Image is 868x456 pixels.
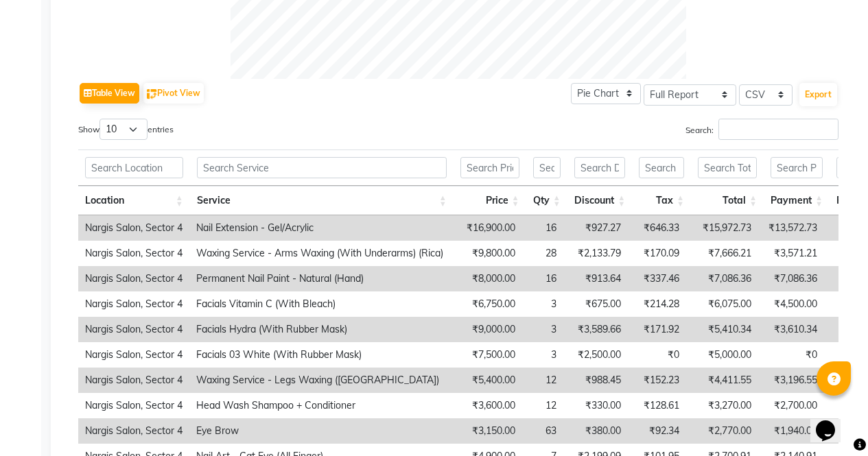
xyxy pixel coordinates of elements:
[563,418,628,444] td: ₹380.00
[758,342,824,368] td: ₹0
[522,418,563,444] td: 63
[758,393,824,418] td: ₹2,700.00
[78,119,174,140] label: Show entries
[189,291,450,317] td: Facials Vitamin C (With Bleach)
[78,342,189,368] td: Nargis Salon, Sector 4
[632,186,691,215] th: Tax: activate to sort column ascending
[628,368,686,393] td: ₹152.23
[197,157,447,178] input: Search Service
[522,266,563,291] td: 16
[686,266,758,291] td: ₹7,086.36
[450,241,522,266] td: ₹9,800.00
[189,342,450,368] td: Facials 03 White (With Rubber Mask)
[628,215,686,241] td: ₹646.33
[189,317,450,342] td: Facials Hydra (With Rubber Mask)
[686,418,758,444] td: ₹2,770.00
[686,342,758,368] td: ₹5,000.00
[628,342,686,368] td: ₹0
[563,266,628,291] td: ₹913.64
[522,368,563,393] td: 12
[78,393,189,418] td: Nargis Salon, Sector 4
[628,266,686,291] td: ₹337.46
[758,368,824,393] td: ₹3,196.55
[758,266,824,291] td: ₹7,086.36
[450,291,522,317] td: ₹6,750.00
[189,215,450,241] td: Nail Extension - Gel/Acrylic
[78,215,189,241] td: Nargis Salon, Sector 4
[454,186,526,215] th: Price: activate to sort column ascending
[85,157,183,178] input: Search Location
[189,418,450,444] td: Eye Brow
[628,241,686,266] td: ₹170.09
[78,418,189,444] td: Nargis Salon, Sector 4
[450,266,522,291] td: ₹8,000.00
[78,317,189,342] td: Nargis Salon, Sector 4
[450,215,522,241] td: ₹16,900.00
[574,157,626,178] input: Search Discount
[99,119,148,140] select: Showentries
[522,317,563,342] td: 3
[78,291,189,317] td: Nargis Salon, Sector 4
[522,342,563,368] td: 3
[78,368,189,393] td: Nargis Salon, Sector 4
[526,186,567,215] th: Qty: activate to sort column ascending
[450,342,522,368] td: ₹7,500.00
[718,119,838,140] input: Search:
[686,393,758,418] td: ₹3,270.00
[628,393,686,418] td: ₹128.61
[563,241,628,266] td: ₹2,133.79
[78,186,190,215] th: Location: activate to sort column ascending
[450,418,522,444] td: ₹3,150.00
[758,317,824,342] td: ₹3,610.34
[78,266,189,291] td: Nargis Salon, Sector 4
[686,241,758,266] td: ₹7,666.21
[563,368,628,393] td: ₹988.45
[143,83,204,104] button: Pivot View
[189,368,450,393] td: Waxing Service - Legs Waxing ([GEOGRAPHIC_DATA])
[450,393,522,418] td: ₹3,600.00
[190,186,454,215] th: Service: activate to sort column ascending
[771,157,823,178] input: Search Payment
[639,157,684,178] input: Search Tax
[563,393,628,418] td: ₹330.00
[563,317,628,342] td: ₹3,589.66
[522,215,563,241] td: 16
[522,291,563,317] td: 3
[189,241,450,266] td: Waxing Service - Arms Waxing (With Underarms) (Rica)
[758,241,824,266] td: ₹3,571.21
[758,291,824,317] td: ₹4,500.00
[758,215,824,241] td: ₹13,572.73
[628,418,686,444] td: ₹92.34
[450,317,522,342] td: ₹9,000.00
[691,186,764,215] th: Total: activate to sort column ascending
[758,418,824,444] td: ₹1,940.00
[189,266,450,291] td: Permanent Nail Paint - Natural (Hand)
[628,291,686,317] td: ₹214.28
[522,393,563,418] td: 12
[78,241,189,266] td: Nargis Salon, Sector 4
[147,89,157,99] img: pivot.png
[799,83,837,106] button: Export
[567,186,633,215] th: Discount: activate to sort column ascending
[686,291,758,317] td: ₹6,075.00
[450,368,522,393] td: ₹5,400.00
[698,157,757,178] input: Search Total
[563,215,628,241] td: ₹927.27
[628,317,686,342] td: ₹171.92
[80,83,139,104] button: Table View
[533,157,561,178] input: Search Qty
[764,186,830,215] th: Payment: activate to sort column ascending
[685,119,838,140] label: Search:
[522,241,563,266] td: 28
[189,393,450,418] td: Head Wash Shampoo + Conditioner
[686,317,758,342] td: ₹5,410.34
[563,342,628,368] td: ₹2,500.00
[686,368,758,393] td: ₹4,411.55
[810,401,854,442] iframe: chat widget
[460,157,519,178] input: Search Price
[563,291,628,317] td: ₹675.00
[686,215,758,241] td: ₹15,972.73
